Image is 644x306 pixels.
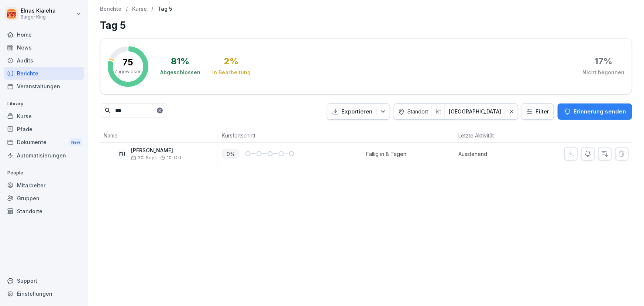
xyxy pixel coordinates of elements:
div: Dokumente [4,136,84,149]
p: Tag 5 [158,6,172,12]
p: Name [104,132,214,139]
p: Letzte Aktivität [458,132,525,139]
p: 75 [123,58,134,67]
p: Kursfortschritt [222,132,362,139]
div: 2 % [224,57,239,66]
div: 81 % [171,57,190,66]
a: News [4,41,84,54]
div: 17 % [595,57,612,66]
div: Nicht begonnen [582,69,624,76]
div: In Bearbeitung [212,69,251,76]
button: Erinnerung senden [558,103,632,120]
div: Filter [526,108,549,115]
p: [PERSON_NAME] [131,147,183,154]
p: Library [4,98,84,110]
p: Zugewiesen [114,68,142,75]
div: New [69,138,82,147]
a: Gruppen [4,192,84,205]
a: Mitarbeiter [4,179,84,192]
p: / [151,6,153,12]
p: Burger King [21,14,56,20]
p: Exportieren [341,108,372,116]
div: Abgeschlossen [160,69,200,76]
p: / [126,6,128,12]
p: 0 % [222,149,240,159]
a: Veranstaltungen [4,80,84,93]
p: Erinnerung senden [574,108,626,116]
a: Berichte [100,6,121,12]
button: Exportieren [327,103,390,120]
div: Support [4,274,84,287]
a: Audits [4,54,84,67]
a: Kurse [4,110,84,123]
a: Standorte [4,205,84,218]
p: Elnas Kiaieha [21,8,56,14]
a: Home [4,28,84,41]
a: Kurse [132,6,147,12]
h1: Tag 5 [100,18,632,33]
a: DokumenteNew [4,136,84,149]
span: 10. Okt. [167,155,183,160]
div: Fällig in 8 Tagen [366,150,406,158]
p: Ausstehend [458,150,528,158]
a: Automatisierungen [4,149,84,162]
div: [GEOGRAPHIC_DATA] [449,108,501,115]
span: 30. Sept. [131,155,157,160]
a: Einstellungen [4,287,84,300]
a: Berichte [4,67,84,80]
a: Pfade [4,123,84,136]
p: People [4,167,84,179]
div: FH [117,149,127,159]
div: ist [432,104,445,120]
button: Filter [521,104,554,120]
